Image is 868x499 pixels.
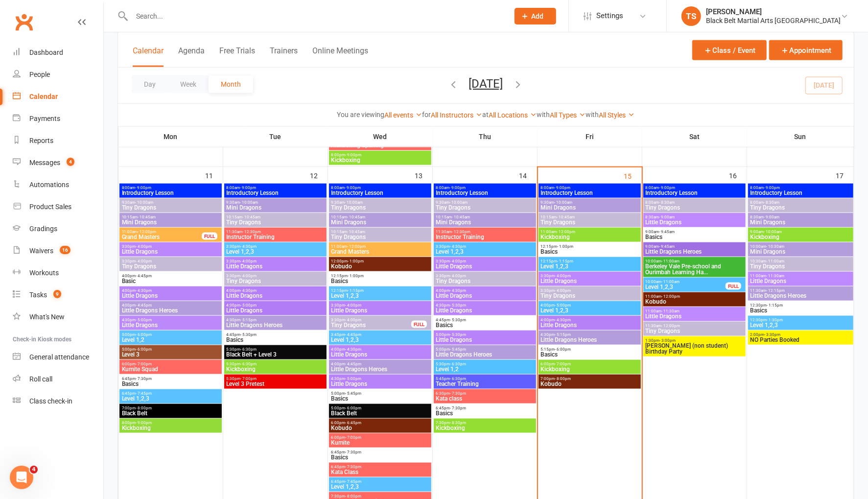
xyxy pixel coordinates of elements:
span: Tiny Dragons [331,322,412,328]
span: Level 1,2,3 [540,263,639,269]
span: - 12:00pm [662,294,680,299]
span: Kickboxing [540,234,639,240]
span: 12:15pm [331,274,429,278]
span: - 9:45am [659,244,675,249]
span: Settings [596,5,623,27]
span: 3:30pm [121,259,220,263]
span: Introductory Lesson [331,190,429,196]
span: Introductory Lesson [121,190,220,196]
div: Calendar [29,93,58,100]
span: Tiny Dragons [121,205,220,211]
span: 12:30pm [750,303,851,308]
div: Workouts [29,269,59,277]
span: Berkeley Vale Pre-school and Ourimbah Learning Ha... [645,263,744,275]
span: - 9:45am [659,230,675,234]
span: Little Dragons [750,278,851,284]
span: Add [532,12,544,20]
span: Introductory Lesson [540,190,639,196]
a: Gradings [13,218,103,240]
span: 3:30pm [540,288,639,293]
span: - 5:30pm [450,318,467,322]
span: 3:30pm [540,274,639,278]
a: All Locations [489,111,537,119]
span: Kickboxing [331,157,429,163]
span: 4 [30,466,38,474]
span: - 4:00pm [555,288,571,293]
span: Level 1,2,3 [645,284,726,290]
a: All Types [550,111,586,119]
span: - 11:30am [767,274,785,278]
div: What's New [29,313,65,321]
span: Instructor Training [436,234,534,240]
span: Little Dragons [436,308,534,313]
div: Roll call [29,375,52,383]
span: - 9:00pm [555,186,571,190]
span: Little Dragons [121,293,220,299]
div: 17 [836,167,853,183]
span: Mini Dragons [226,205,325,211]
span: 8:30am [645,215,744,219]
button: Day [132,75,168,93]
span: 4:45pm [226,333,325,337]
th: Mon [118,126,223,147]
span: - 5:00pm [555,303,571,308]
button: Add [515,8,556,24]
span: - 9:00pm [345,186,361,190]
span: Mini Dragons [750,249,851,255]
button: Calendar [133,46,164,67]
span: Tiny Dragons [645,328,744,334]
span: - 10:45am [243,215,261,219]
span: - 10:45am [348,215,366,219]
span: Basic [121,278,220,284]
span: - 1:00pm [348,259,364,263]
button: Free Trials [219,46,255,67]
span: Introductory Lesson [750,190,851,196]
div: FULL [411,321,427,328]
span: - 11:30am [662,309,680,313]
div: 13 [415,167,432,183]
span: Little Dragons [540,278,639,284]
a: All Instructors [431,111,483,119]
span: - 12:00pm [662,324,680,328]
span: - 9:00pm [240,186,257,190]
div: 12 [310,167,328,183]
span: Basics [331,278,429,284]
span: - 4:30pm [241,288,257,293]
span: 4:30pm [226,303,325,308]
span: 8:00am [750,200,851,205]
span: 12:15pm [540,259,639,263]
span: 9:30am [121,200,220,205]
span: - 4:00pm [241,259,257,263]
span: - 12:00pm [138,230,157,234]
span: - 4:30pm [136,288,152,293]
span: - 10:30am [767,244,785,249]
span: 12:15pm [331,288,429,293]
span: - 10:45am [557,215,575,219]
span: 4 [67,158,74,166]
span: - 5:00pm [241,303,257,308]
div: People [29,71,50,78]
span: Tiny Dragons [331,234,429,240]
strong: You are viewing [337,111,385,119]
span: Tiny Dragons [436,278,534,284]
span: 8:00am [540,186,639,190]
th: Fri [538,126,642,147]
span: Level 1,2,3 [436,249,534,255]
span: 3:30pm [121,244,220,249]
div: Black Belt Martial Arts [GEOGRAPHIC_DATA] [706,16,841,25]
button: Agenda [178,46,205,67]
span: - 4:00pm [136,244,152,249]
span: - 12:15pm [767,288,785,293]
div: General attendance [29,353,89,361]
span: Basics [645,234,744,240]
span: 4:00pm [121,288,220,293]
span: - 10:00am [450,200,468,205]
div: Payments [29,115,60,122]
span: - 12:00pm [557,230,576,234]
span: 4:30pm [226,318,325,322]
span: Tiny Dragons [121,263,220,269]
span: 8:00am [645,186,744,190]
span: 10:15am [121,215,220,219]
button: Online Meetings [312,46,368,67]
span: - 9:00pm [450,186,466,190]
